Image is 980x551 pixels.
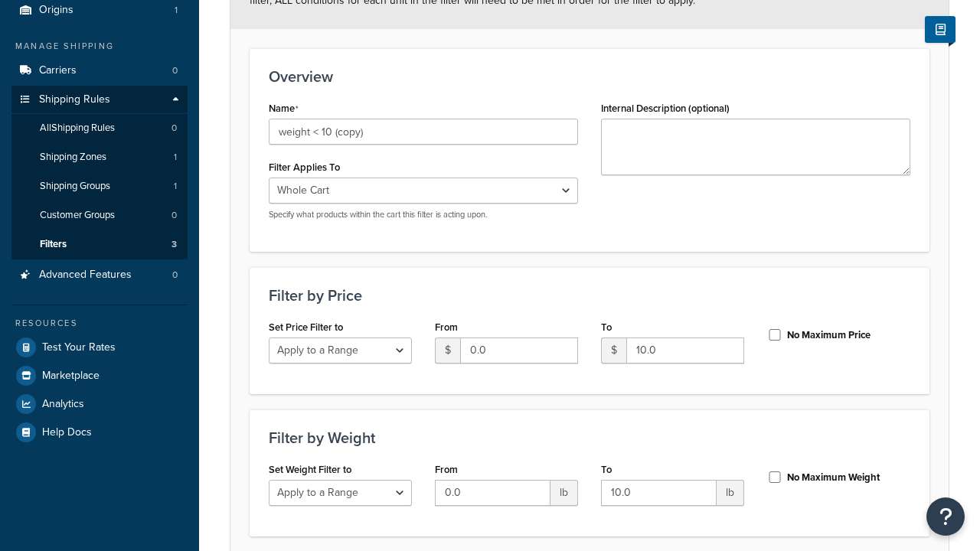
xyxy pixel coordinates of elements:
[435,321,458,333] label: From
[601,337,626,364] span: $
[42,398,84,411] span: Analytics
[11,172,188,201] a: Shipping Groups1
[717,480,744,506] span: lb
[435,337,460,364] span: $
[174,180,177,193] span: 1
[269,209,578,220] p: Specify what products within the cart this filter is acting upon.
[40,180,110,193] span: Shipping Groups
[11,114,188,142] a: AllShipping Rules0
[269,68,910,85] h3: Overview
[435,464,458,475] label: From
[40,122,115,135] span: All Shipping Rules
[172,269,178,282] span: 0
[42,370,100,383] span: Marketplace
[11,230,188,259] li: Filters
[11,57,188,85] a: Carriers0
[171,238,177,251] span: 3
[11,334,188,361] a: Test Your Rates
[11,390,188,418] a: Analytics
[926,497,965,536] button: Open Resource Center
[11,86,188,114] a: Shipping Rules
[787,328,871,342] label: No Maximum Price
[601,103,730,114] label: Internal Description (optional)
[40,151,106,164] span: Shipping Zones
[787,471,880,484] label: No Maximum Weight
[39,269,132,282] span: Advanced Features
[175,4,178,17] span: 1
[11,172,188,201] li: Shipping Groups
[11,86,188,260] li: Shipping Rules
[11,40,188,53] div: Manage Shipping
[40,238,67,251] span: Filters
[39,4,73,17] span: Origins
[550,480,578,506] span: lb
[269,103,299,115] label: Name
[269,287,910,304] h3: Filter by Price
[42,426,92,439] span: Help Docs
[269,161,340,173] label: Filter Applies To
[11,230,188,259] a: Filters3
[11,57,188,85] li: Carriers
[39,64,77,77] span: Carriers
[11,419,188,446] a: Help Docs
[269,429,910,446] h3: Filter by Weight
[269,321,343,333] label: Set Price Filter to
[171,122,177,135] span: 0
[11,143,188,171] li: Shipping Zones
[11,261,188,289] li: Advanced Features
[11,261,188,289] a: Advanced Features0
[172,64,178,77] span: 0
[11,201,188,230] li: Customer Groups
[174,151,177,164] span: 1
[925,16,955,43] button: Show Help Docs
[11,143,188,171] a: Shipping Zones1
[11,201,188,230] a: Customer Groups0
[601,321,612,333] label: To
[269,464,351,475] label: Set Weight Filter to
[39,93,110,106] span: Shipping Rules
[40,209,115,222] span: Customer Groups
[601,464,612,475] label: To
[171,209,177,222] span: 0
[11,317,188,330] div: Resources
[42,341,116,354] span: Test Your Rates
[11,362,188,390] a: Marketplace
